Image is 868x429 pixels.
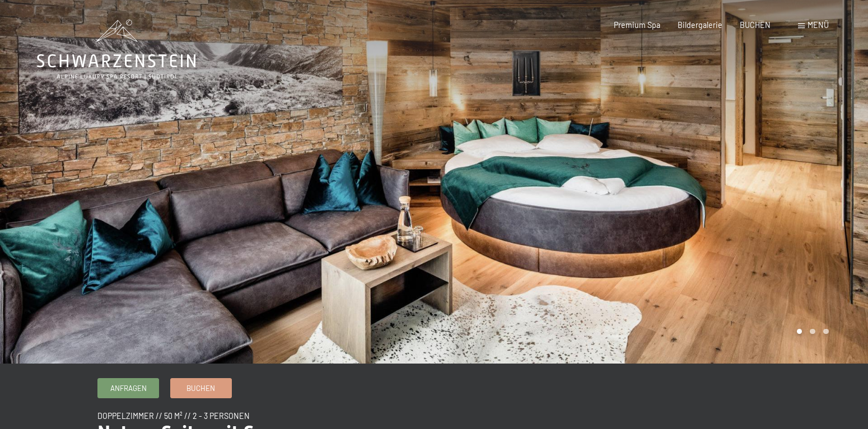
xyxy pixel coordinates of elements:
a: Buchen [171,379,231,397]
span: Anfragen [110,383,147,393]
a: BUCHEN [740,20,771,30]
span: Menü [808,20,829,30]
a: Anfragen [98,379,158,397]
a: Premium Spa [614,20,660,30]
a: Bildergalerie [678,20,722,30]
span: Buchen [186,383,215,393]
span: Doppelzimmer // 50 m² // 2 - 3 Personen [97,411,250,421]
